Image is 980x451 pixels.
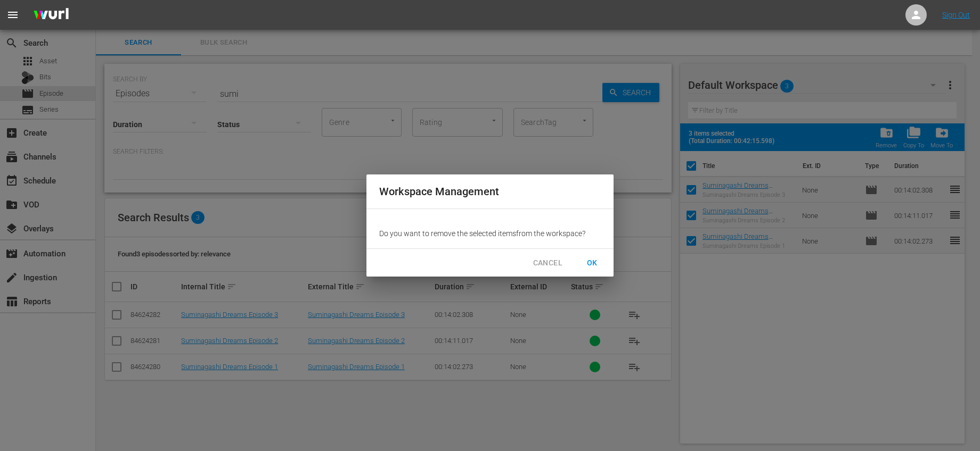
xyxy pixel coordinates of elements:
[942,11,970,19] a: Sign Out
[584,256,601,270] span: OK
[533,256,562,270] span: CANCEL
[575,253,609,273] button: OK
[525,253,571,273] button: CANCEL
[379,183,601,200] h2: Workspace Management
[26,3,77,28] img: ans4CAIJ8jUAAAAAAAAAAAAAAAAAAAAAAAAgQb4GAAAAAAAAAAAAAAAAAAAAAAAAJMjXAAAAAAAAAAAAAAAAAAAAAAAAgAT5G...
[6,9,19,21] span: menu
[379,228,601,239] p: Do you want to remove the selected item s from the workspace?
